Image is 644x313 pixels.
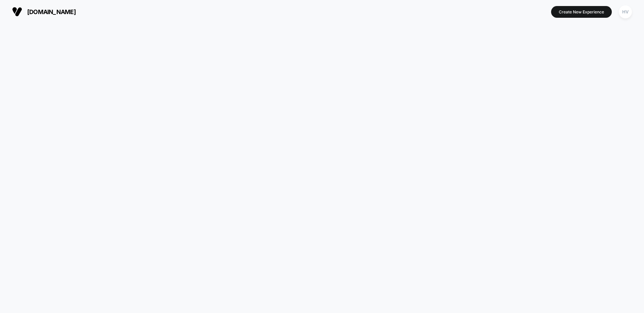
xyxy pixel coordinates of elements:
button: Create New Experience [551,6,612,18]
img: Visually logo [12,7,22,17]
div: HV [619,5,632,18]
span: [DOMAIN_NAME] [27,8,76,15]
button: [DOMAIN_NAME] [10,6,78,17]
button: HV [617,5,634,19]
